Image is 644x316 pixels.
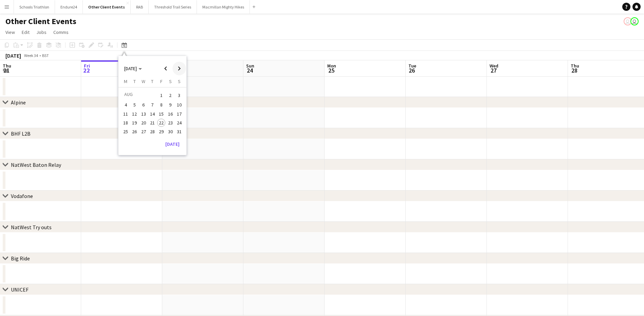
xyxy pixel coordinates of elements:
button: 24-08-2025 [175,118,184,127]
button: Next month [172,62,186,75]
span: M [124,78,127,84]
div: BST [42,53,49,58]
span: 10 [175,101,183,109]
app-user-avatar: Liz Sutton [624,17,632,25]
span: 28 [148,127,157,136]
a: View [3,28,18,37]
span: 13 [140,110,148,118]
span: Week 34 [22,53,39,58]
button: 10-08-2025 [175,100,184,109]
span: [DATE] [124,65,137,72]
button: Choose month and year [122,62,145,75]
span: 24 [175,119,183,127]
span: 18 [122,119,130,127]
button: [DATE] [163,139,182,150]
span: 1 [157,91,165,100]
button: 17-08-2025 [175,110,184,118]
span: S [178,78,181,84]
button: 12-08-2025 [130,110,139,118]
div: UNICEF [11,286,29,293]
span: Thu [571,63,579,69]
a: Jobs [34,28,49,37]
app-user-avatar: Liz Sutton [630,17,639,25]
span: 9 [166,101,174,109]
span: 8 [157,101,165,109]
button: 01-08-2025 [157,90,166,100]
span: 5 [131,101,139,109]
div: BHF L2B [11,130,31,137]
span: 3 [175,91,183,100]
span: 11 [122,110,130,118]
button: 25-08-2025 [121,127,130,136]
span: 26 [131,127,139,136]
span: 29 [157,127,165,136]
span: 2 [166,91,174,100]
span: Wed [490,63,498,69]
span: 4 [122,101,130,109]
span: 28 [570,66,579,74]
a: Edit [19,28,32,37]
span: 6 [140,101,148,109]
span: View [5,29,15,35]
button: 22-08-2025 [157,118,166,127]
div: NatWest Baton Relay [11,161,61,168]
button: 07-08-2025 [148,100,157,109]
button: 14-08-2025 [148,110,157,118]
button: 13-08-2025 [139,110,148,118]
span: 22 [83,66,90,74]
button: RAB [131,0,149,14]
span: Tue [408,63,416,69]
span: 7 [148,101,157,109]
span: 19 [131,119,139,127]
button: Other Client Events [83,0,131,14]
span: 14 [148,110,157,118]
button: 28-08-2025 [148,127,157,136]
div: [DATE] [5,52,21,59]
span: 16 [166,110,174,118]
span: Edit [22,29,30,35]
span: 25 [326,66,336,74]
button: 26-08-2025 [130,127,139,136]
span: Thu [3,63,11,69]
span: Jobs [36,29,47,35]
span: 27 [489,66,498,74]
button: Threshold Trail Series [149,0,197,14]
button: 27-08-2025 [139,127,148,136]
span: W [142,78,145,84]
span: 31 [175,127,183,136]
button: Macmillan Mighty Hikes [197,0,250,14]
span: 12 [131,110,139,118]
span: Mon [327,63,336,69]
button: 18-08-2025 [121,118,130,127]
span: Comms [53,29,69,35]
button: Schools Triathlon [14,0,55,14]
span: 21 [148,119,157,127]
button: 03-08-2025 [175,90,184,100]
button: 11-08-2025 [121,110,130,118]
button: 29-08-2025 [157,127,166,136]
div: Vodafone [11,193,33,199]
span: T [151,78,153,84]
button: Endure24 [55,0,83,14]
span: 21 [2,66,11,74]
span: 30 [166,127,174,136]
button: 31-08-2025 [175,127,184,136]
div: Big Ride [11,255,30,262]
a: Comms [51,28,71,37]
div: Alpine [11,99,26,106]
span: T [133,78,136,84]
span: 25 [122,127,130,136]
button: 08-08-2025 [157,100,166,109]
span: Sun [246,63,254,69]
button: 04-08-2025 [121,100,130,109]
div: NatWest Try outs [11,224,52,231]
button: 05-08-2025 [130,100,139,109]
button: 16-08-2025 [166,110,174,118]
span: 20 [140,119,148,127]
td: AUG [121,90,157,100]
button: 19-08-2025 [130,118,139,127]
span: 23 [166,119,174,127]
button: 20-08-2025 [139,118,148,127]
span: 15 [157,110,165,118]
span: Fri [84,63,90,69]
